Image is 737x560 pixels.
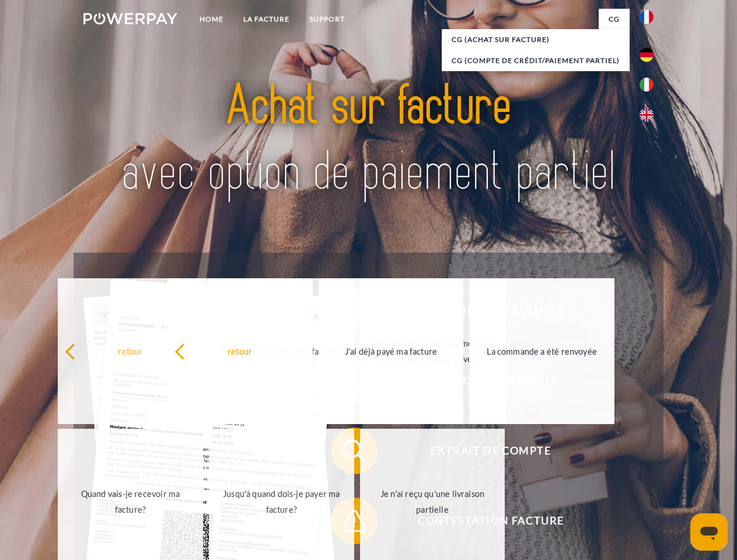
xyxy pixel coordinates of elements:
div: retour [174,343,306,359]
div: J'ai déjà payé ma facture [326,343,457,359]
a: CG (Compte de crédit/paiement partiel) [442,50,630,71]
img: it [640,78,654,92]
div: La commande a été renvoyée [476,343,607,359]
a: CG (achat sur facture) [442,29,630,50]
a: Home [190,9,233,30]
div: Je n'ai reçu qu'une livraison partielle [367,486,498,517]
img: title-powerpay_fr.svg [111,56,626,223]
iframe: Bouton de lancement de la fenêtre de messagerie [690,513,728,551]
img: fr [640,10,654,24]
div: Quand vais-je recevoir ma facture? [65,486,196,517]
div: retour [65,343,196,359]
img: de [640,48,654,62]
img: en [640,108,654,122]
a: CG [599,9,630,30]
a: LA FACTURE [233,9,299,30]
div: Jusqu'à quand dois-je payer ma facture? [216,486,347,517]
img: logo-powerpay-white.svg [83,13,177,24]
a: Support [299,9,355,30]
